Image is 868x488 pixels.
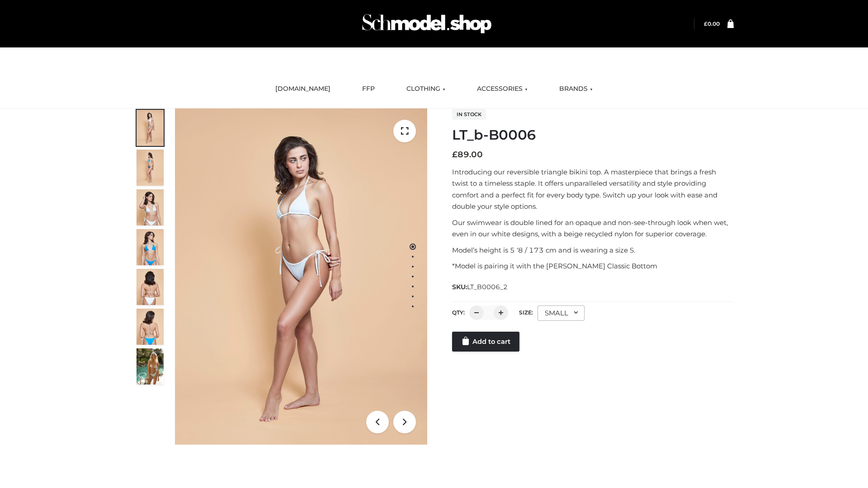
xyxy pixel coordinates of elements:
[452,260,734,272] p: *Model is pairing it with the [PERSON_NAME] Classic Bottom
[538,305,585,321] div: SMALL
[452,150,458,160] span: £
[452,166,734,212] p: Introducing our reversible triangle bikini top. A masterpiece that brings a fresh twist to a time...
[467,283,508,291] span: LT_B0006_2
[452,282,509,292] span: SKU:
[452,127,734,143] h1: LT_b-B0006
[519,309,533,316] label: Size:
[137,189,164,225] img: ArielClassicBikiniTop_CloudNine_AzureSky_OW114ECO_3-scaled.jpg
[704,20,720,27] a: £0.00
[704,20,720,27] bdi: 0.00
[470,79,534,99] a: ACCESSORIES
[552,79,599,99] a: BRANDS
[359,6,495,42] img: Schmodel Admin 964
[704,20,708,27] span: £
[269,79,337,99] a: [DOMAIN_NAME]
[452,217,734,240] p: Our swimwear is double lined for an opaque and non-see-through look when wet, even in our white d...
[137,229,164,265] img: ArielClassicBikiniTop_CloudNine_AzureSky_OW114ECO_4-scaled.jpg
[137,269,164,305] img: ArielClassicBikiniTop_CloudNine_AzureSky_OW114ECO_7-scaled.jpg
[175,108,427,445] img: LT_b-B0006
[452,150,483,160] bdi: 89.00
[137,309,164,345] img: ArielClassicBikiniTop_CloudNine_AzureSky_OW114ECO_8-scaled.jpg
[452,109,486,120] span: In stock
[452,309,465,316] label: QTY:
[452,332,519,352] a: Add to cart
[452,244,734,256] p: Model’s height is 5 ‘8 / 173 cm and is wearing a size S.
[137,348,164,385] img: Arieltop_CloudNine_AzureSky2.jpg
[137,150,164,186] img: ArielClassicBikiniTop_CloudNine_AzureSky_OW114ECO_2-scaled.jpg
[400,79,452,99] a: CLOTHING
[137,110,164,146] img: ArielClassicBikiniTop_CloudNine_AzureSky_OW114ECO_1-scaled.jpg
[355,79,382,99] a: FFP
